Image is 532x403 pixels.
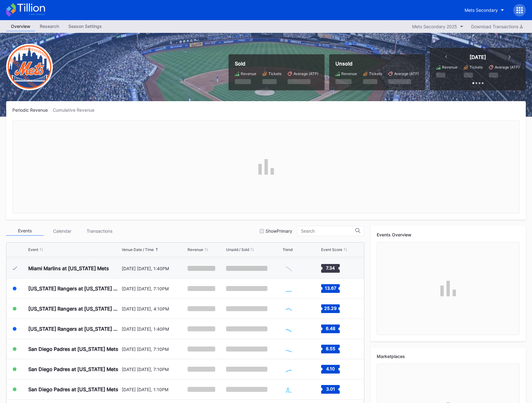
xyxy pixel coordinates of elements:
[326,265,335,271] text: 7.34
[460,4,509,16] button: Mets Secondary
[369,71,382,76] div: Tickets
[283,281,301,296] svg: Chart title
[394,71,419,76] div: Average (ATP)
[293,71,318,76] div: Average (ATP)
[6,44,53,90] img: New-York-Mets-Transparent.png
[283,361,301,377] svg: Chart title
[122,306,186,311] div: [DATE] [DATE], 4:10PM
[35,22,64,31] div: Research
[283,321,301,337] svg: Chart title
[6,226,43,236] div: Events
[283,261,301,276] svg: Chart title
[283,382,301,397] svg: Chart title
[335,60,419,67] div: Unsold
[470,54,486,60] div: [DATE]
[28,386,118,392] div: San Diego Padres at [US_STATE] Mets
[28,247,38,252] div: Event
[122,266,186,271] div: [DATE] [DATE], 1:40PM
[283,301,301,316] svg: Chart title
[321,247,342,252] div: Event Score
[122,387,186,392] div: [DATE] [DATE], 1:10PM
[325,326,335,331] text: 6.48
[268,71,281,76] div: Tickets
[377,354,520,359] div: Marketplaces
[468,22,526,31] button: Download Transactions
[324,306,337,311] text: 25.29
[283,341,301,357] svg: Chart title
[495,65,520,69] div: Average (ATP)
[122,326,186,332] div: [DATE] [DATE], 1:40PM
[326,386,335,392] text: 3.01
[325,285,336,291] text: 13.67
[465,7,498,13] div: Mets Secondary
[12,107,53,113] div: Periodic Revenue
[326,366,335,371] text: 4.10
[442,65,457,69] div: Revenue
[412,24,457,29] div: Mets Secondary 2025
[6,22,35,31] a: Overview
[122,247,154,252] div: Venue Date / Time
[81,226,118,236] div: Transactions
[28,366,118,372] div: San Diego Padres at [US_STATE] Mets
[241,71,256,76] div: Revenue
[53,107,99,113] div: Cumulative Revenue
[226,247,249,252] div: Unsold / Sold
[341,71,357,76] div: Revenue
[409,22,466,31] button: Mets Secondary 2025
[235,60,318,67] div: Sold
[471,24,523,29] div: Download Transactions
[188,247,203,252] div: Revenue
[301,229,355,234] input: Search
[325,346,335,351] text: 8.55
[28,346,118,352] div: San Diego Padres at [US_STATE] Mets
[470,65,483,69] div: Tickets
[28,326,120,332] div: [US_STATE] Rangers at [US_STATE] Mets (Kids Color-In Lunchbox Giveaway)
[122,347,186,352] div: [DATE] [DATE], 7:10PM
[35,22,64,31] a: Research
[266,228,292,234] div: Show Primary
[28,265,109,271] div: Miami Marlins at [US_STATE] Mets
[122,286,186,291] div: [DATE] [DATE], 7:10PM
[377,232,520,237] div: Events Overview
[283,247,293,252] div: Trend
[64,22,107,31] div: Season Settings
[28,285,120,292] div: [US_STATE] Rangers at [US_STATE] Mets
[122,367,186,372] div: [DATE] [DATE], 7:10PM
[43,226,81,236] div: Calendar
[28,306,120,312] div: [US_STATE] Rangers at [US_STATE] Mets (Mets Alumni Classic/Mrs. Met Taxicab [GEOGRAPHIC_DATA] Giv...
[64,22,107,31] a: Season Settings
